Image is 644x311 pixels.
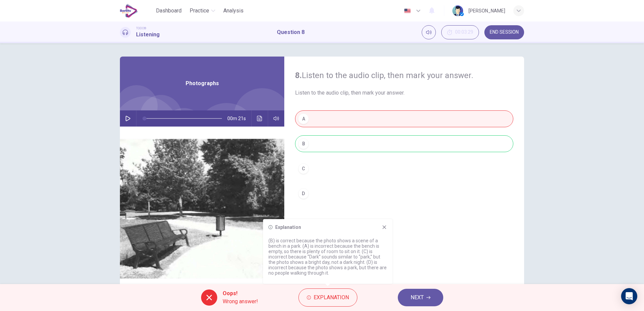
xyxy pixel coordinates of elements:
h4: Listen to the audio clip, then mark your answer. [295,70,513,81]
img: EduSynch logo [120,4,138,18]
div: Hide [441,25,479,39]
div: Mute [422,25,436,39]
h1: Question 8 [277,28,304,36]
span: Practice [190,7,209,15]
img: en [403,8,412,13]
button: Click to see the audio transcription [254,110,265,127]
span: 00:03:29 [455,30,473,35]
span: Oops! [223,289,258,298]
span: Analysis [223,7,244,15]
span: Dashboard [156,7,182,15]
span: Listen to the audio clip, then mark your answer. [295,89,513,97]
img: Profile picture [452,5,463,16]
span: Explanation [314,293,349,302]
p: (B) is correct because the photo shows a scene of a bench in a park. (A) is incorrect because the... [268,238,387,276]
span: 00m 21s [227,110,251,127]
img: Photographs [120,127,284,290]
span: NEXT [411,293,424,302]
span: TOEIC® [136,26,146,31]
div: Open Intercom Messenger [621,288,637,304]
strong: 8. [295,71,302,80]
h1: Listening [136,31,160,39]
span: Photographs [186,79,219,88]
span: END SESSION [490,30,519,35]
div: [PERSON_NAME] [469,7,505,15]
span: Wrong answer! [223,298,258,306]
h6: Explanation [275,224,301,230]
